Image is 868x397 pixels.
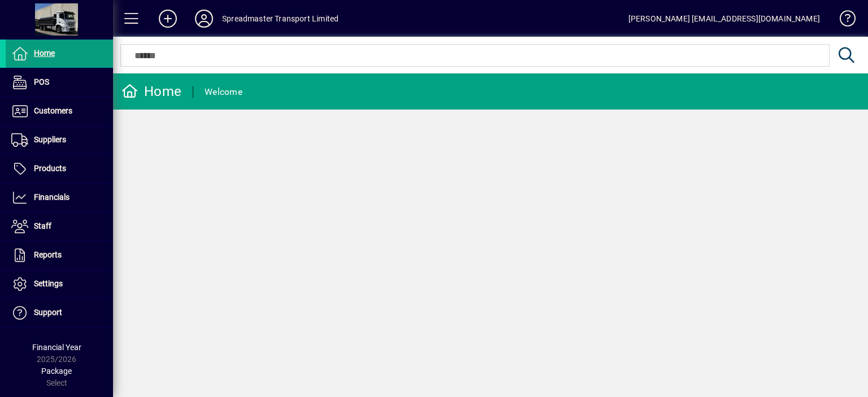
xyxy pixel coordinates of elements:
a: Customers [6,97,113,125]
span: Home [34,49,55,58]
span: Products [34,164,66,173]
a: Suppliers [6,126,113,154]
span: Suppliers [34,135,66,144]
a: Staff [6,212,113,241]
span: Support [34,308,62,317]
a: Products [6,155,113,183]
a: Support [6,299,113,327]
div: Spreadmaster Transport Limited [222,10,338,28]
button: Profile [186,8,222,29]
div: Home [121,82,181,101]
a: POS [6,68,113,97]
span: Customers [34,106,72,115]
div: Welcome [205,83,242,101]
button: Add [150,8,186,29]
span: Settings [34,279,63,288]
a: Settings [6,270,113,298]
div: [PERSON_NAME] [EMAIL_ADDRESS][DOMAIN_NAME] [628,10,820,28]
span: POS [34,77,49,86]
span: Package [41,367,72,376]
a: Knowledge Base [831,2,854,39]
span: Financials [34,193,70,202]
span: Reports [34,250,62,259]
a: Financials [6,184,113,212]
span: Staff [34,221,51,230]
span: Financial Year [32,343,81,352]
a: Reports [6,241,113,269]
